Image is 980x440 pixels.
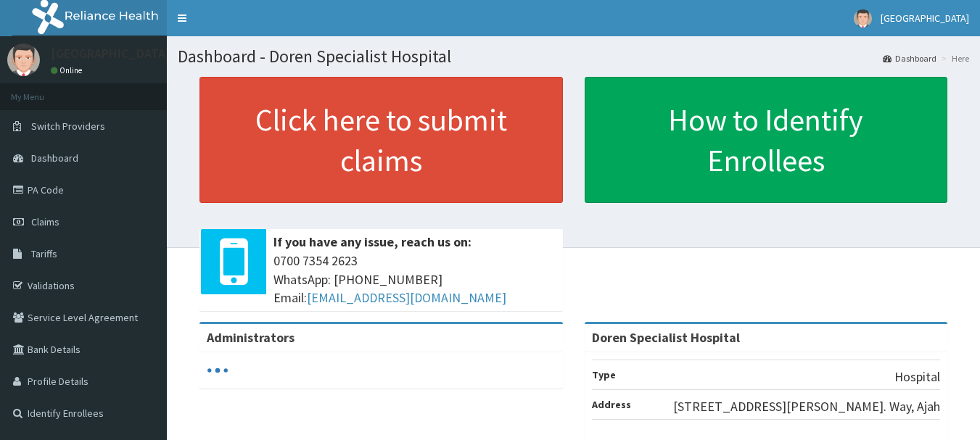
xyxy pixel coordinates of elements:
img: User Image [7,43,40,76]
svg: audio-loading [207,360,228,381]
p: [GEOGRAPHIC_DATA] [51,47,170,60]
span: 0700 7354 2623 WhatsApp: [PHONE_NUMBER] Email: [273,252,556,307]
a: Online [51,65,86,75]
img: User Image [854,9,872,28]
a: Click here to submit claims [199,77,563,203]
a: Dashboard [883,52,936,65]
b: Type [592,368,616,381]
span: Switch Providers [31,120,105,133]
h1: Dashboard - Doren Specialist Hospital [178,47,969,66]
span: Dashboard [31,151,78,165]
span: Claims [31,215,59,228]
li: Here [938,52,969,65]
p: Hospital [894,368,940,386]
p: [STREET_ADDRESS][PERSON_NAME]. Way, Ajah [673,397,940,416]
b: Administrators [207,329,295,346]
strong: Doren Specialist Hospital [592,329,740,346]
span: Tariffs [31,247,57,260]
b: Address [592,398,631,411]
b: If you have any issue, reach us on: [273,233,472,250]
span: [GEOGRAPHIC_DATA] [881,12,969,25]
a: [EMAIL_ADDRESS][DOMAIN_NAME] [307,289,506,306]
a: How to Identify Enrollees [585,77,948,203]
